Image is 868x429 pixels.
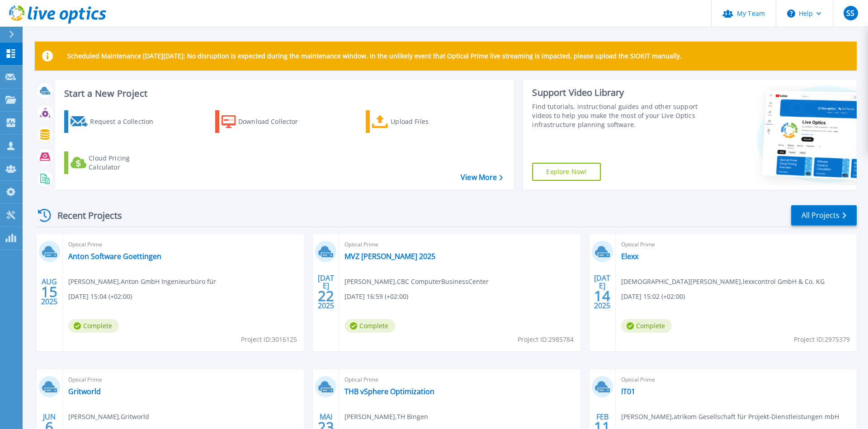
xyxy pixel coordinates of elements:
a: Cloud Pricing Calculator [64,151,165,174]
a: Request a Collection [64,110,165,133]
h3: Start a New Project [64,89,503,99]
p: Scheduled Maintenance [DATE][DATE]: No disruption is expected during the maintenance window. In t... [67,52,682,60]
span: Complete [621,319,672,333]
span: [DATE] 15:02 (+02:00) [621,292,685,302]
a: Explore Now! [532,163,601,181]
div: Request a Collection [90,113,162,131]
div: AUG 2025 [41,275,58,308]
a: Elexx [621,252,638,261]
a: THB vSphere Optimization [344,387,434,396]
div: Recent Projects [35,204,134,226]
span: Optical Prime [344,240,575,250]
a: Download Collector [215,110,316,133]
span: Optical Prime [68,375,298,385]
span: Optical Prime [344,375,575,385]
a: Gritworld [68,387,101,396]
span: Optical Prime [68,240,298,250]
span: [PERSON_NAME] , Anton GmbH Ingenieurbüro für [68,277,216,287]
span: Complete [68,319,119,333]
a: View More [461,173,503,182]
span: SS [846,9,854,17]
span: [DATE] 16:59 (+02:00) [344,292,408,302]
span: 15 [41,288,57,296]
span: Project ID: 2975379 [794,335,850,344]
div: [DATE] 2025 [594,275,611,308]
div: [DATE] 2025 [317,275,335,308]
div: Download Collector [238,113,311,131]
span: [PERSON_NAME] , CBC ComputerBusinessCenter [344,277,489,287]
div: Cloud Pricing Calculator [89,154,161,172]
span: Optical Prime [621,240,851,250]
div: Upload Files [391,113,463,131]
span: Project ID: 3016125 [241,335,297,344]
span: [DEMOGRAPHIC_DATA][PERSON_NAME] , lexxcontrol GmbH & Co. KG [621,277,825,287]
span: 22 [318,292,334,300]
a: IT01 [621,387,635,396]
a: MVZ [PERSON_NAME] 2025 [344,252,435,261]
span: [PERSON_NAME] , TH Bingen [344,412,428,422]
div: Support Video Library [532,87,702,99]
span: Optical Prime [621,375,851,385]
span: [PERSON_NAME] , atrikom Gesellschaft für Projekt-Dienstleistungen mbH [621,412,839,422]
a: Anton Software Goettingen [68,252,161,261]
span: Project ID: 2985784 [518,335,574,344]
div: Find tutorials, instructional guides and other support videos to help you make the most of your L... [532,102,702,129]
span: 14 [594,292,610,300]
a: All Projects [791,205,857,226]
span: Complete [344,319,395,333]
span: [PERSON_NAME] , Gritworld [68,412,149,422]
span: [DATE] 15:04 (+02:00) [68,292,132,302]
a: Upload Files [366,110,467,133]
